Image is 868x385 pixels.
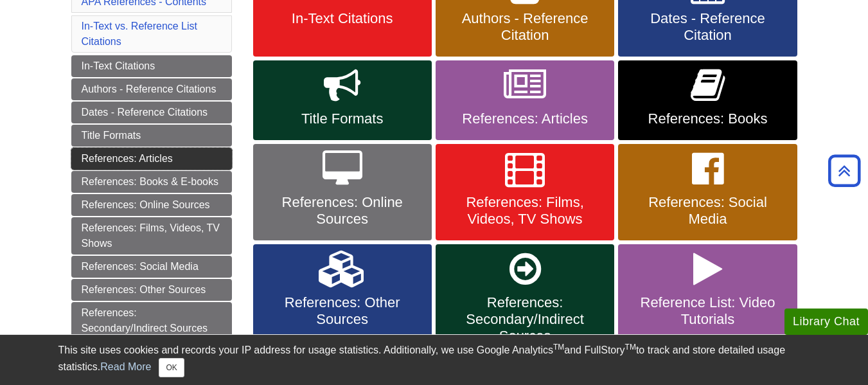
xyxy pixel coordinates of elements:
a: References: Social Media [618,144,797,240]
span: In-Text Citations [263,10,422,27]
a: References: Books [618,60,797,140]
a: References: Films, Videos, TV Shows [71,217,232,255]
a: References: Social Media [71,256,232,278]
span: Reference List: Video Tutorials [628,294,787,328]
a: Authors - Reference Citations [71,78,232,100]
a: References: Articles [436,60,614,140]
a: References: Articles [71,148,232,170]
sup: TM [553,343,564,352]
a: References: Films, Videos, TV Shows [436,144,614,240]
a: Back to Top [824,162,865,179]
span: Dates - Reference Citation [628,10,787,44]
a: In-Text vs. Reference List Citations [82,21,198,47]
span: Title Formats [263,111,422,127]
a: References: Online Sources [253,144,432,240]
a: References: Secondary/Indirect Sources [71,302,232,339]
span: References: Social Media [628,194,787,228]
span: References: Other Sources [263,294,422,328]
a: References: Other Sources [71,279,232,301]
span: References: Articles [445,111,605,127]
a: Title Formats [71,125,232,147]
a: References: Secondary/Indirect Sources [436,244,614,357]
button: Close [159,358,184,377]
span: References: Secondary/Indirect Sources [445,294,605,345]
a: Reference List: Video Tutorials [618,244,797,357]
a: References: Online Sources [71,194,232,216]
span: References: Online Sources [263,194,422,228]
a: References: Books & E-books [71,171,232,193]
sup: TM [625,343,636,352]
a: Title Formats [253,60,432,140]
a: Dates - Reference Citations [71,102,232,123]
button: Library Chat [784,309,868,335]
a: References: Other Sources [253,244,432,357]
a: In-Text Citations [71,55,232,77]
div: This site uses cookies and records your IP address for usage statistics. Additionally, we use Goo... [58,343,810,377]
span: Authors - Reference Citation [445,10,605,44]
a: Read More [100,361,151,372]
span: References: Books [628,111,787,127]
span: References: Films, Videos, TV Shows [445,194,605,228]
